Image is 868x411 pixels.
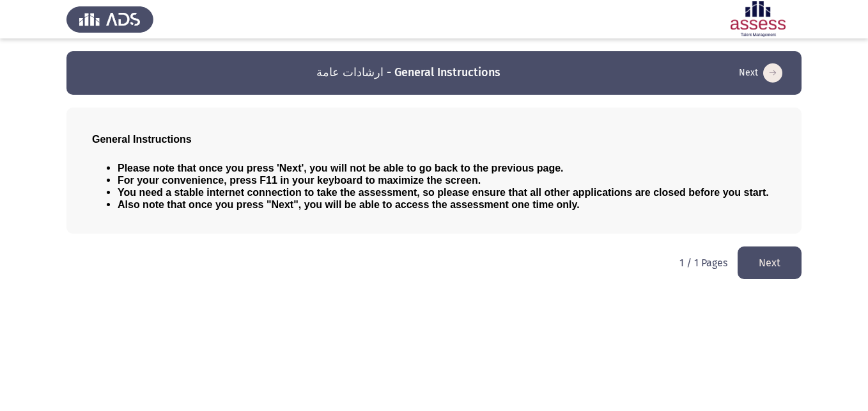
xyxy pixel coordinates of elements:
[118,175,481,186] span: For your convenience, press F11 in your keyboard to maximize the screen.
[679,257,727,269] p: 1 / 1 Pages
[118,187,769,198] span: You need a stable internet connection to take the assessment, so please ensure that all other app...
[735,63,786,83] button: load next page
[738,246,802,279] button: load next page
[715,1,802,37] img: Assessment logo of ASSESS Employability - EBI
[92,134,192,145] span: General Instructions
[66,1,153,37] img: Assess Talent Management logo
[118,163,564,173] span: Please note that once you press 'Next', you will not be able to go back to the previous page.
[118,199,580,210] span: Also note that once you press "Next", you will be able to access the assessment one time only.
[316,65,500,81] h3: ارشادات عامة - General Instructions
